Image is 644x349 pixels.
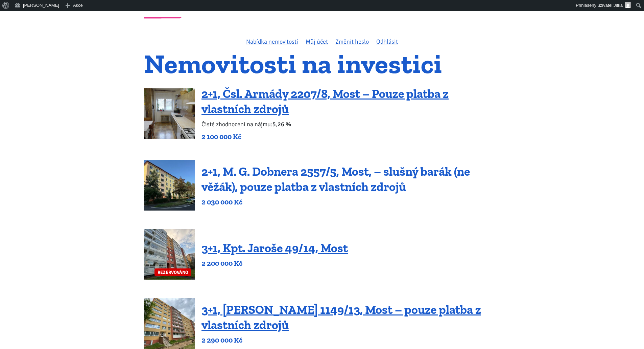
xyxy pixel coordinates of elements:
p: 2 100 000 Kč [201,132,500,141]
p: 2 030 000 Kč [201,197,500,207]
a: 3+1, [PERSON_NAME] 1149/13, Most – pouze platba z vlastních zdrojů [201,302,481,332]
b: 5,26 % [272,121,291,128]
p: 2 290 000 Kč [201,335,500,345]
a: Odhlásit [376,38,398,45]
span: Jitka [614,3,623,8]
a: 2+1, M. G. Dobnera 2557/5, Most, – slušný barák (ne věžák), pouze platba z vlastních zdrojů [201,164,470,194]
a: 3+1, Kpt. Jaroše 49/14, Most [201,241,348,255]
a: Změnit heslo [335,38,369,45]
span: REZERVOVÁNO [154,268,191,276]
a: Můj účet [306,38,328,45]
a: 2+1, Čsl. Armády 2207/8, Most – Pouze platba z vlastních zdrojů [201,86,449,116]
a: Nabídka nemovitostí [246,38,298,45]
p: 2 200 000 Kč [201,259,348,268]
a: REZERVOVÁNO [144,229,195,280]
p: Čisté zhodnocení na nájmu: [201,119,500,129]
h1: Nemovitosti na investici [144,52,500,75]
